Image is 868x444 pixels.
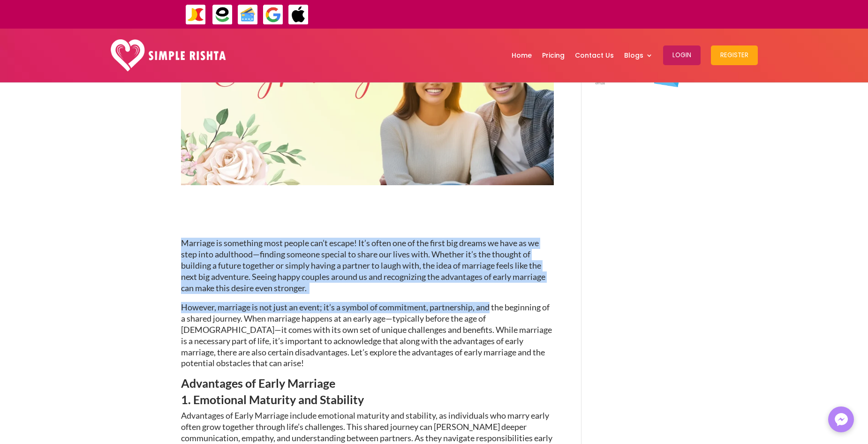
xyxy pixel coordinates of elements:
img: Credit Cards [237,4,258,25]
span: Advantages of Early Marriage [181,376,335,390]
button: Login [663,45,701,65]
span: However, marriage is not just an event; it’s a symbol of commitment, partnership, and the beginni... [181,302,552,368]
img: Messenger [832,410,851,429]
img: EasyPaisa-icon [212,4,233,25]
button: Register [711,45,758,65]
a: Contact Us [575,31,614,80]
img: ApplePay-icon [288,4,309,25]
a: Blogs [624,31,653,80]
a: Login [663,31,701,80]
span: 1. Emotional Maturity and Stability [181,392,364,406]
img: JazzCash-icon [185,4,206,25]
a: Pricing [542,31,565,80]
a: Home [512,31,532,80]
a: Register [711,31,758,80]
img: GooglePay-icon [263,4,284,25]
span: Marriage is something most people can’t escape! It’s often one of the first big dreams we have as... [181,238,545,293]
